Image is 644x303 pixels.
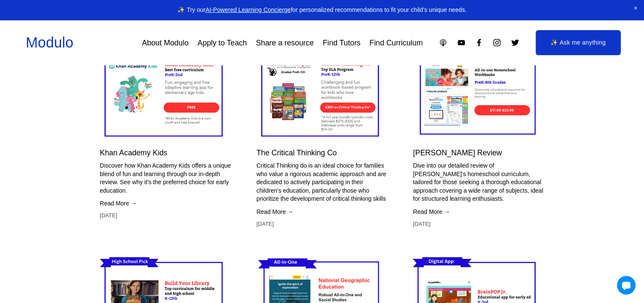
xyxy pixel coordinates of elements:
[323,35,360,50] a: Find Tutors
[457,38,466,47] a: YouTube
[257,220,274,228] time: [DATE]
[257,208,388,216] a: Read More →
[100,212,117,219] time: [DATE]
[370,35,423,50] a: Find Curriculum
[413,162,544,203] p: Dive into our detailed review of [PERSON_NAME]'s homeschool curriculum, tailored for those seekin...
[492,38,501,47] a: Instagram
[413,149,502,157] a: [PERSON_NAME] Review
[413,208,544,216] a: Read More →
[198,35,247,50] a: Apply to Teach
[413,220,430,228] time: [DATE]
[413,32,544,142] img: Evan Moor Review
[205,6,290,13] a: AI-Powered Learning Concierge
[100,149,167,157] a: Khan Academy Kids
[26,34,73,50] a: Modulo
[100,162,231,195] p: Discover how Khan Academy Kids offers a unique blend of fun and learning through our in-depth rev...
[475,38,484,47] a: Facebook
[142,35,188,50] a: About Modulo
[257,32,388,142] img: The Critical Thinking Co
[256,35,314,50] a: Share a resource
[511,38,520,47] a: Twitter
[257,149,337,157] a: The Critical Thinking Co
[100,32,231,142] img: Khan Academy Kids
[439,38,448,47] a: Apple Podcasts
[257,162,388,203] p: Critical Thinking do is an ideal choice for families who value a rigorous academic approach and a...
[100,199,231,208] a: Read More →
[536,30,621,56] a: ✨ Ask me anything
